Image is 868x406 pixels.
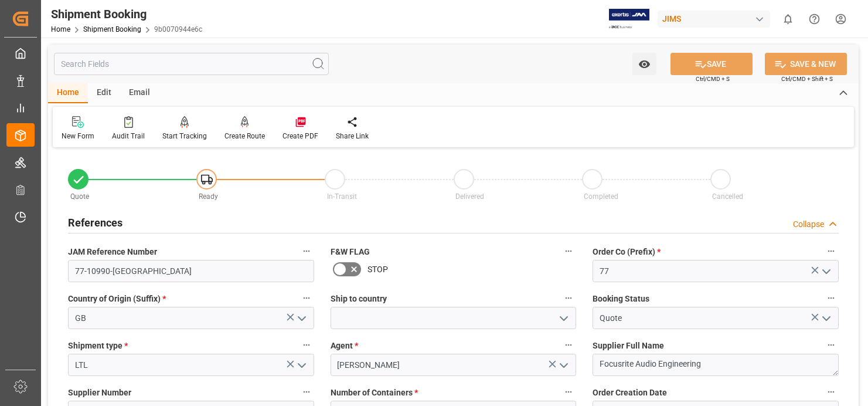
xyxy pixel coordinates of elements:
input: Type to search/select [68,307,314,329]
button: Help Center [801,6,828,32]
div: Collapse [793,218,824,231]
span: Agent [331,340,358,352]
div: Create PDF [282,131,318,141]
div: Edit [88,83,120,103]
span: Ctrl/CMD + S [696,75,730,83]
span: JAM Reference Number [68,246,157,258]
button: Booking Status [823,290,839,306]
span: Shipment type [68,340,128,352]
div: Start Tracking [162,131,207,141]
button: SAVE [670,53,753,75]
div: JIMS [658,11,770,28]
button: Country of Origin (Suffix) * [299,290,314,306]
button: Number of Containers * [561,384,576,400]
span: Ship to country [331,293,387,305]
button: Supplier Full Name [823,337,839,353]
button: Order Co (Prefix) * [823,243,839,259]
h2: References [68,215,122,231]
span: Ready [199,192,218,201]
span: F&W FLAG [331,246,370,258]
span: In-Transit [327,192,357,201]
span: Quote [70,192,89,201]
div: Shipment Booking [51,5,202,23]
button: JIMS [658,8,775,30]
div: Create Route [224,131,265,141]
div: Home [48,83,88,103]
button: show 0 new notifications [775,6,801,32]
span: Supplier Number [68,387,131,399]
span: Order Co (Prefix) [593,246,661,258]
a: Shipment Booking [83,25,141,33]
div: New Form [62,131,94,141]
button: Shipment type * [299,337,314,353]
button: Ship to country [561,290,576,306]
button: F&W FLAG [561,243,576,259]
a: Home [51,25,70,33]
span: Number of Containers [331,387,418,399]
div: Share Link [336,131,369,141]
button: Supplier Number [299,384,314,400]
button: Agent * [561,337,576,353]
img: Exertis%20JAM%20-%20Email%20Logo.jpg_1722504956.jpg [609,9,649,29]
button: open menu [554,309,572,327]
button: open menu [632,53,656,75]
div: Audit Trail [112,131,145,141]
button: open menu [292,309,309,327]
span: Cancelled [712,192,743,201]
span: Ctrl/CMD + Shift + S [781,75,833,83]
button: open menu [816,309,834,327]
button: JAM Reference Number [299,243,314,259]
input: Search Fields [54,53,329,75]
span: Order Creation Date [593,387,667,399]
span: STOP [367,263,388,276]
span: Booking Status [593,293,649,305]
button: open menu [816,262,834,280]
span: Delivered [455,192,484,201]
button: SAVE & NEW [765,53,847,75]
div: Email [120,83,159,103]
span: Completed [584,192,618,201]
button: open menu [292,356,309,374]
span: Supplier Full Name [593,340,664,352]
button: Order Creation Date [823,384,839,400]
button: open menu [554,356,572,374]
textarea: Focusrite Audio Engineering [593,354,839,376]
span: Country of Origin (Suffix) [68,293,166,305]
